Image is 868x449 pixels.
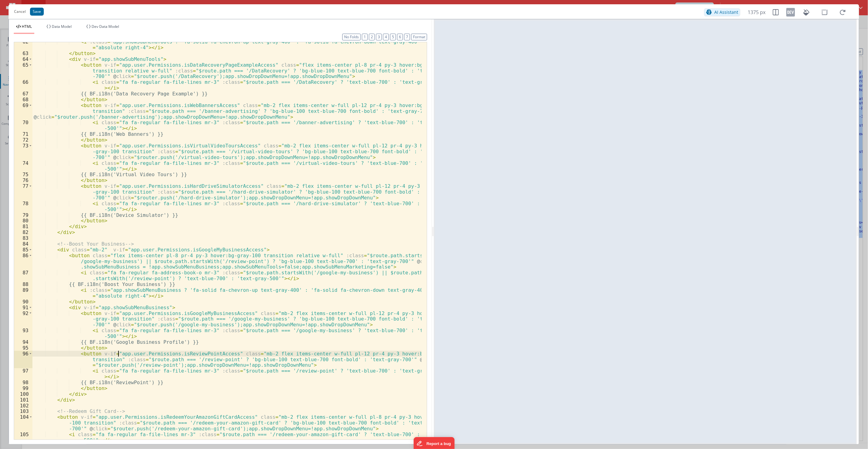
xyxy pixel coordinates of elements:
[704,8,740,16] button: AI Assistant
[397,34,403,40] button: 6
[11,7,29,16] button: Cancel
[14,91,32,97] div: 67
[14,143,32,160] div: 73
[14,287,32,299] div: 89
[748,9,765,16] span: 1375 px
[14,137,32,143] div: 72
[14,310,32,328] div: 92
[14,351,32,368] div: 96
[14,281,32,287] div: 88
[14,397,32,403] div: 101
[14,339,32,345] div: 94
[14,305,32,310] div: 91
[411,34,427,40] button: Format
[362,34,368,40] button: 1
[14,345,32,351] div: 95
[376,34,382,40] button: 3
[14,403,32,409] div: 102
[14,229,32,235] div: 82
[14,212,32,218] div: 79
[14,328,32,339] div: 93
[14,432,32,443] div: 105
[14,241,32,247] div: 84
[14,408,32,414] div: 103
[342,34,361,40] button: No Folds
[14,172,32,177] div: 75
[14,50,32,56] div: 63
[30,8,44,16] button: Save
[14,385,32,391] div: 99
[14,160,32,172] div: 74
[14,235,32,241] div: 83
[14,380,32,385] div: 98
[14,224,32,229] div: 81
[14,102,32,120] div: 69
[14,270,32,281] div: 87
[14,79,32,91] div: 66
[14,391,32,397] div: 100
[383,34,389,40] button: 4
[14,218,32,224] div: 80
[14,368,32,380] div: 97
[14,97,32,102] div: 68
[14,201,32,212] div: 78
[404,34,410,40] button: 7
[22,24,32,29] span: HTML
[14,39,32,50] div: 62
[14,131,32,137] div: 71
[14,414,32,432] div: 104
[14,62,32,80] div: 65
[369,34,375,40] button: 2
[390,34,396,40] button: 5
[14,247,32,253] div: 85
[92,24,119,29] span: Dev Data Model
[14,177,32,183] div: 76
[14,253,32,270] div: 86
[14,183,32,201] div: 77
[14,120,32,131] div: 70
[14,299,32,305] div: 90
[714,9,738,15] span: AI Assistant
[14,56,32,62] div: 64
[52,24,72,29] span: Data Model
